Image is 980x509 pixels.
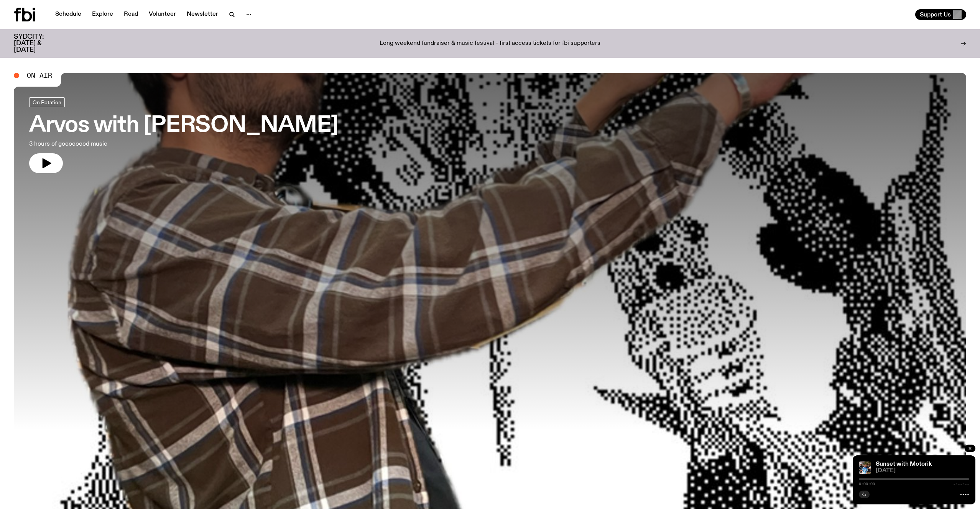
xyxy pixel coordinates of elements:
button: Support Us [915,9,966,20]
h3: Arvos with [PERSON_NAME] [29,115,338,136]
span: [DATE] [876,468,969,474]
a: Volunteer [144,9,181,20]
a: Schedule [51,9,86,20]
a: On Rotation [29,97,65,107]
a: Arvos with [PERSON_NAME]3 hours of goooooood music [29,97,338,173]
a: Read [119,9,143,20]
p: 3 hours of goooooood music [29,140,225,149]
p: Long weekend fundraiser & music festival - first access tickets for fbi supporters [380,40,600,47]
a: Newsletter [182,9,223,20]
img: Andrew, Reenie, and Pat stand in a row, smiling at the camera, in dappled light with a vine leafe... [859,461,871,474]
span: Support Us [920,11,951,18]
a: Sunset with Motorik [876,461,932,467]
a: Explore [87,9,118,20]
span: On Rotation [33,99,61,105]
span: -:--:-- [953,482,969,486]
h3: SYDCITY: [DATE] & [DATE] [14,34,63,53]
span: 0:00:00 [859,482,875,486]
span: On Air [27,72,52,79]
